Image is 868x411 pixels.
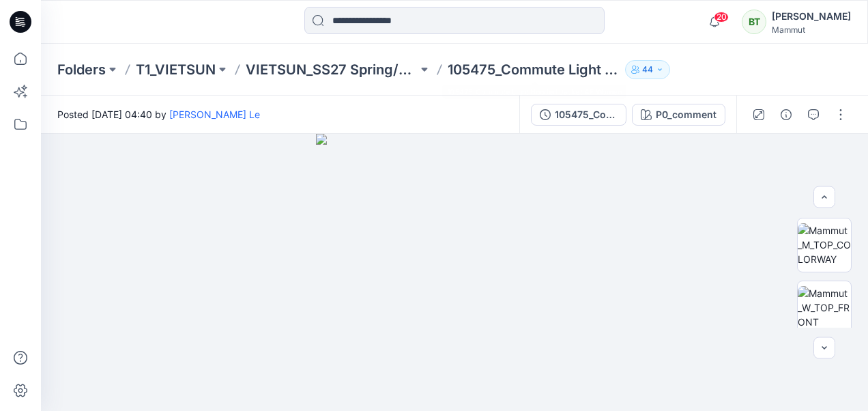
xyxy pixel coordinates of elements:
[742,10,766,34] div: BT
[531,104,626,126] button: 105475_Commute Light Hooded Jacket AF Women
[714,12,729,23] span: 20
[656,107,717,122] div: P0_comment
[448,60,620,79] p: 105475_Commute Light Hooded Jacket AF Women
[57,107,260,122] span: Posted [DATE] 04:40 by
[625,60,670,79] button: 44
[169,109,260,120] a: [PERSON_NAME] Le
[775,104,797,126] button: Details
[642,62,653,77] p: 44
[772,8,851,25] div: [PERSON_NAME]
[798,223,851,266] img: Mammut_M_TOP_COLORWAY
[772,25,851,35] div: Mammut
[316,134,593,411] img: eyJhbGciOiJIUzI1NiIsImtpZCI6IjAiLCJzbHQiOiJzZXMiLCJ0eXAiOiJKV1QifQ.eyJkYXRhIjp7InR5cGUiOiJzdG9yYW...
[136,60,216,79] a: T1_VIETSUN
[555,107,618,122] div: 105475_Commute Light Hooded Jacket AF Women
[632,104,725,126] button: P0_comment
[798,286,851,329] img: Mammut_W_TOP_FRONT
[246,60,418,79] a: VIETSUN_SS27 Spring/Summer [GEOGRAPHIC_DATA]
[57,60,106,79] a: Folders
